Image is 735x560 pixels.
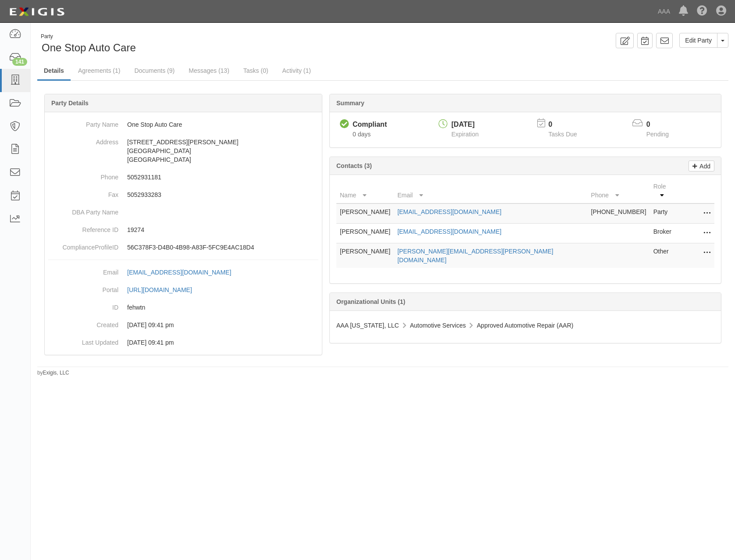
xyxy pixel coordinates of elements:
p: 0 [549,120,588,130]
dt: ComplianceProfileID [48,239,118,252]
div: 141 [12,58,27,66]
a: [EMAIL_ADDRESS][DOMAIN_NAME] [127,269,241,276]
i: Help Center - Complianz [697,6,707,17]
dt: Party Name [48,116,118,129]
div: Compliant [353,120,387,130]
i: Compliant [340,120,349,129]
dd: [STREET_ADDRESS][PERSON_NAME] [GEOGRAPHIC_DATA] [GEOGRAPHIC_DATA] [48,133,318,168]
span: AAA [US_STATE], LLC [336,322,399,329]
dt: Phone [48,168,118,182]
dd: 03/09/2023 09:41 pm [48,316,318,334]
a: Tasks (0) [237,62,275,79]
span: Automotive Services [410,322,466,329]
div: Party [41,33,136,40]
a: Messages (13) [182,62,236,79]
th: Email [394,178,587,203]
b: Party Details [51,100,89,107]
td: Party [650,203,679,224]
p: 56C378F3-D4B0-4B98-A83F-5FC9E4AC18D4 [127,243,318,252]
td: [PERSON_NAME] [336,203,394,224]
span: One Stop Auto Care [42,42,136,54]
a: [EMAIL_ADDRESS][DOMAIN_NAME] [397,228,501,235]
dd: 03/09/2023 09:41 pm [48,334,318,351]
dd: 5052931181 [48,168,318,186]
a: Agreements (1) [71,62,127,79]
td: [PERSON_NAME] [336,243,394,268]
dt: Email [48,264,118,277]
div: [EMAIL_ADDRESS][DOMAIN_NAME] [127,268,231,277]
a: Exigis, LLC [43,370,69,376]
b: Summary [336,100,364,107]
dt: Fax [48,186,118,199]
a: AAA [653,3,674,20]
dd: 5052933283 [48,186,318,203]
dt: Reference ID [48,221,118,234]
a: [EMAIL_ADDRESS][DOMAIN_NAME] [397,208,501,215]
a: Add [689,161,714,171]
dt: Created [48,316,118,329]
p: 0 [646,120,680,130]
p: Add [697,161,710,171]
td: Broker [650,224,679,243]
p: 19274 [127,225,318,234]
dd: fehwtn [48,299,318,316]
dd: One Stop Auto Care [48,116,318,133]
a: [URL][DOMAIN_NAME] [127,286,202,293]
dt: Portal [48,281,118,294]
a: Documents (9) [128,62,181,79]
th: Role [650,178,679,203]
dt: ID [48,299,118,312]
a: Details [37,62,71,81]
b: Organizational Units (1) [336,298,405,305]
small: by [37,369,69,377]
th: Phone [588,178,650,203]
dt: Address [48,133,118,146]
div: [DATE] [451,120,478,130]
th: Name [336,178,394,203]
span: Expiration [451,131,478,138]
span: Pending [646,131,669,138]
span: Tasks Due [549,131,577,138]
a: [PERSON_NAME][EMAIL_ADDRESS][PERSON_NAME][DOMAIN_NAME] [397,248,553,264]
td: Other [650,243,679,268]
img: logo-5460c22ac91f19d4615b14bd174203de0afe785f0fc80cf4dbbc73dc1793850b.png [7,4,67,20]
dt: Last Updated [48,334,118,347]
a: Edit Party [679,33,717,48]
td: [PERSON_NAME] [336,224,394,243]
span: Since 09/09/2025 [353,131,371,138]
span: Approved Automotive Repair (AAR) [477,322,573,329]
div: One Stop Auto Care [37,33,376,55]
a: Activity (1) [276,62,318,79]
b: Contacts (3) [336,162,372,169]
td: [PHONE_NUMBER] [588,203,650,224]
dt: DBA Party Name [48,203,118,217]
